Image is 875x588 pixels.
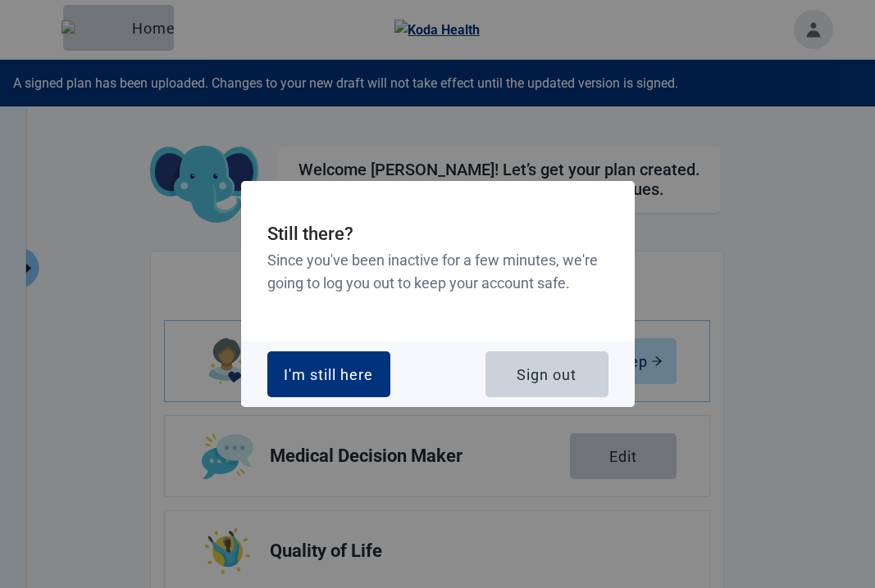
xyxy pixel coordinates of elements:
[267,249,608,296] h3: Since you've been inactive for a few minutes, we're going to log you out to keep your account safe.
[517,366,576,382] div: Sign out
[267,351,390,397] button: I'm still here
[485,351,608,397] button: Sign out
[284,366,373,382] div: I'm still here
[267,220,608,249] h2: Still there?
